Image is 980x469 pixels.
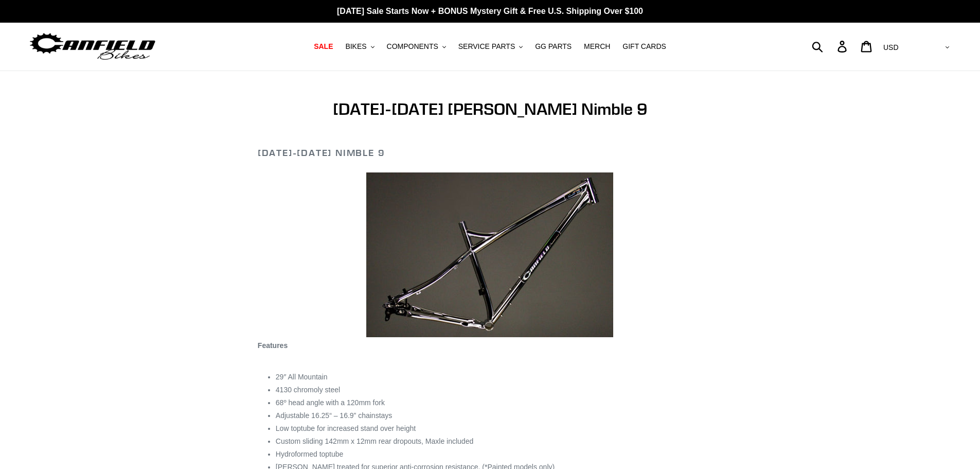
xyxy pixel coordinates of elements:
[276,385,722,395] li: 4130 chromoly steel
[258,99,722,119] h1: [DATE]-[DATE] [PERSON_NAME] Nimble 9
[276,423,722,434] li: Low toptube for increased stand over height
[535,42,572,51] span: GG PARTS
[579,40,615,54] a: MERCH
[530,40,577,54] a: GG PARTS
[453,40,528,54] button: SERVICE PARTS
[309,40,338,54] a: SALE
[276,397,722,408] li: 68º head angle with a 120mm fork
[276,449,722,460] li: Hydroformed toptube
[28,30,157,63] img: Canfield Bikes
[345,42,366,51] span: BIKES
[584,42,610,51] span: MERCH
[382,40,451,54] button: COMPONENTS
[340,40,379,54] button: BIKES
[314,42,333,51] span: SALE
[258,341,288,350] strong: Features
[276,436,722,447] li: Custom sliding 142mm x 12mm rear dropouts, Maxle included
[276,410,722,421] li: Adjustable 16.25“ – 16.9” chainstays
[276,372,722,383] li: 29″ All Mountain
[258,147,722,159] h2: [DATE]-[DATE] Nimble 9
[622,42,666,51] span: GIFT CARDS
[817,35,844,58] input: Search
[387,42,438,51] span: COMPONENTS
[458,42,515,51] span: SERVICE PARTS
[617,40,671,54] a: GIFT CARDS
